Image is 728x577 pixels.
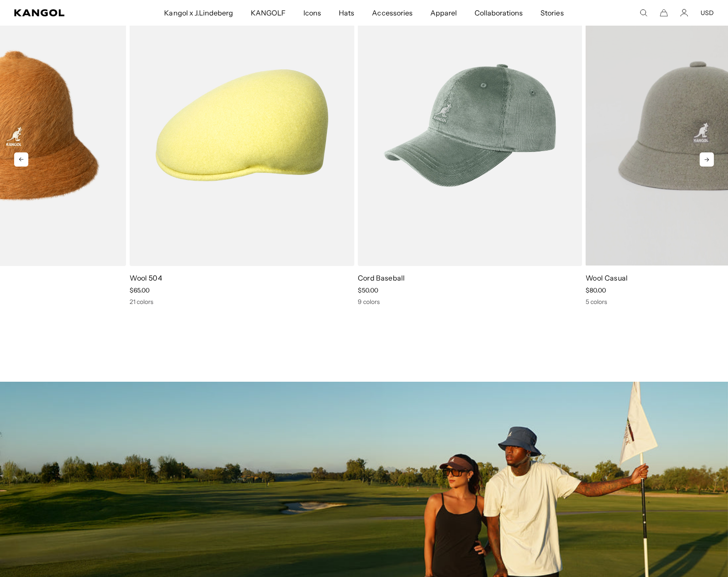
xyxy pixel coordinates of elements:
summary: Search here [640,9,648,17]
div: 21 colors [130,298,354,306]
span: $65.00 [130,286,149,294]
p: Cord Baseball [358,273,582,283]
a: Account [680,9,688,17]
button: USD [701,9,714,17]
div: 9 colors [358,298,582,306]
p: Wool 504 [130,273,354,283]
span: $80.00 [586,286,606,294]
span: $50.00 [358,286,378,294]
button: Cart [660,9,668,17]
a: Kangol [14,9,108,16]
